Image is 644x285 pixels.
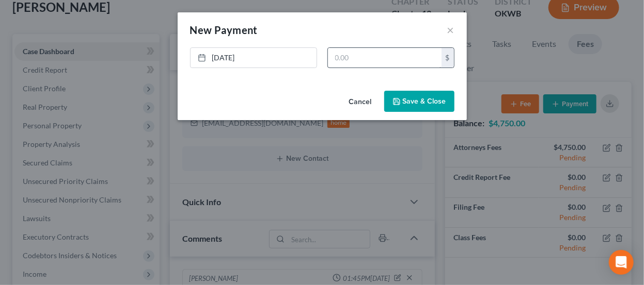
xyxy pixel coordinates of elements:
[328,48,442,68] input: 0.00
[609,250,634,275] div: Open Intercom Messenger
[442,48,454,68] div: $
[191,48,317,68] a: [DATE]
[384,91,454,112] button: Save & Close
[447,24,454,36] button: ×
[190,24,258,36] span: New Payment
[341,92,380,112] button: Cancel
